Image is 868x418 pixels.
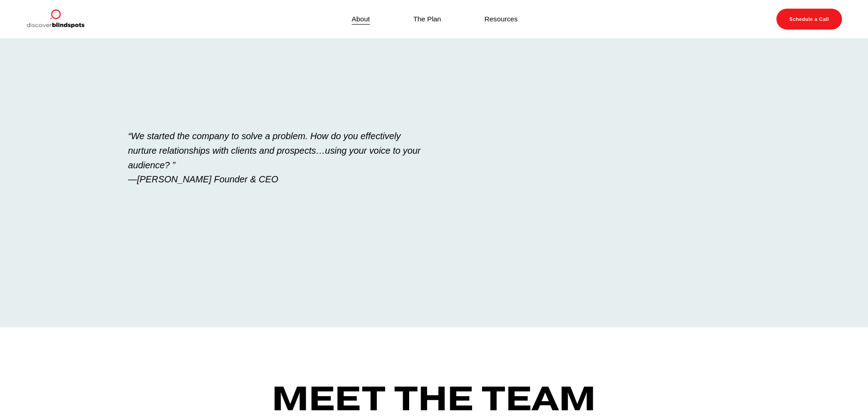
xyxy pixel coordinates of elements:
[776,9,842,30] a: Schedule a Call
[26,9,84,30] img: Discover Blind Spots
[352,13,370,25] a: About
[484,13,518,25] a: Resources
[197,380,671,417] h1: Meet the Team
[413,13,441,25] a: The Plan
[128,131,423,184] em: “We started the company to solve a problem. How do you effectively nurture relationships with cli...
